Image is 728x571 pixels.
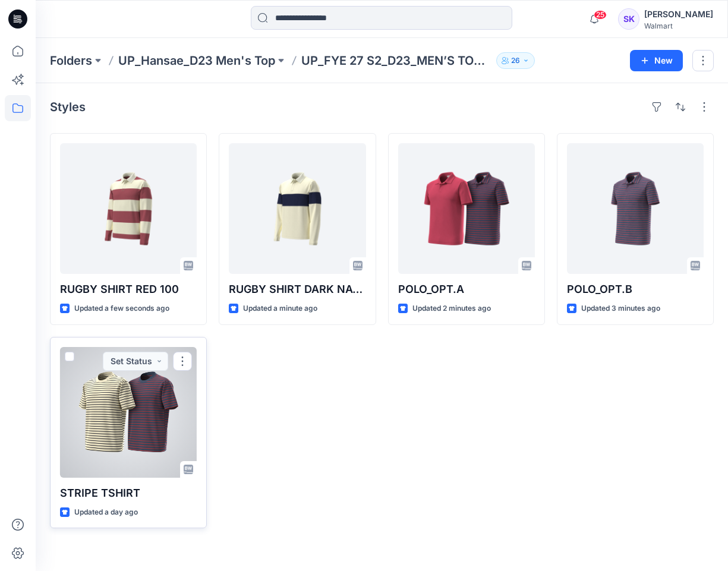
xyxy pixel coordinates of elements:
a: POLO_OPT.B [567,143,704,274]
p: UP_FYE 27 S2_D23_MEN’S TOP HANSAE [301,52,491,69]
p: RUGBY SHIRT DARK NAVY [229,281,365,298]
button: New [630,50,683,71]
p: STRIPE TSHIRT [60,485,197,501]
p: Updated 3 minutes ago [581,302,660,315]
p: RUGBY SHIRT RED 100 [60,281,197,298]
p: 26 [511,54,520,67]
p: Updated a few seconds ago [74,302,169,315]
div: SK [618,8,639,30]
p: POLO_OPT.A [398,281,535,298]
a: UP_Hansae_D23 Men's Top [118,52,275,69]
a: POLO_OPT.A [398,143,535,274]
div: [PERSON_NAME] [644,7,713,21]
p: Updated a day ago [74,506,138,519]
h4: Styles [50,100,86,114]
a: Folders [50,52,92,69]
a: RUGBY SHIRT DARK NAVY [229,143,365,274]
div: Walmart [644,21,713,30]
p: Updated a minute ago [243,302,317,315]
span: 25 [594,10,607,20]
p: Updated 2 minutes ago [412,302,491,315]
p: POLO_OPT.B [567,281,704,298]
a: STRIPE TSHIRT [60,347,197,478]
a: RUGBY SHIRT RED 100 [60,143,197,274]
button: 26 [496,52,535,69]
